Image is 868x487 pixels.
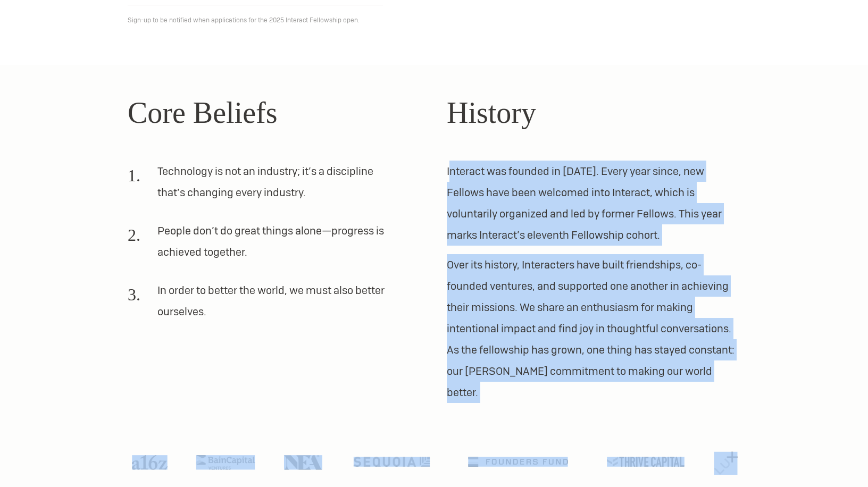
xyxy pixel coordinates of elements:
img: NEA logo [284,455,322,469]
img: Founders Fund logo [469,457,568,467]
img: A16Z logo [132,455,167,469]
p: Sign-up to be notified when applications for the 2025 Interact Fellowship open. [128,14,740,27]
li: People don’t do great things alone—progress is achieved together. [128,220,396,271]
p: Over its history, Interacters have built friendships, co-founded ventures, and supported one anot... [447,254,740,403]
img: Sequoia logo [353,457,429,467]
li: In order to better the world, we must also better ourselves. [128,280,396,331]
img: Lux Capital logo [714,452,737,475]
li: Technology is not an industry; it’s a discipline that’s changing every industry. [128,161,396,212]
h2: Core Beliefs [128,90,421,135]
img: Thrive Capital logo [607,457,685,467]
p: Interact was founded in [DATE]. Every year since, new Fellows have been welcomed into Interact, w... [447,161,740,246]
h2: History [447,90,740,135]
img: Bain Capital Ventures logo [196,455,255,469]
